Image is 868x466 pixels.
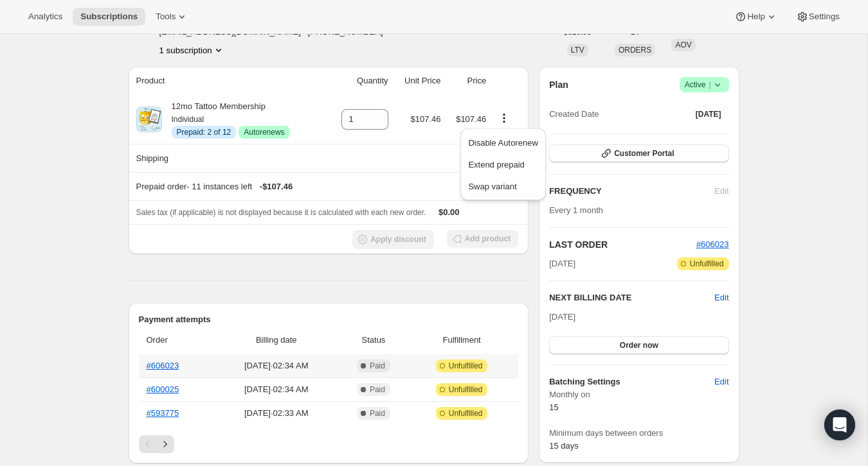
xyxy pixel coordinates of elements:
[549,312,575,322] span: [DATE]
[147,384,179,394] a: #600025
[456,114,486,124] span: $107.46
[464,176,541,196] button: Swap variant
[370,361,385,371] span: Paid
[549,205,603,215] span: Every 1 month
[147,361,179,370] a: #606023
[28,12,62,22] span: Analytics
[549,427,728,440] span: Minimum days between orders
[327,67,392,95] th: Quantity
[809,12,840,22] span: Settings
[260,180,293,193] span: - $107.46
[549,402,558,412] span: 15
[80,12,138,22] span: Subscriptions
[614,148,674,159] span: Customer Portal
[788,8,847,26] button: Settings
[549,108,599,121] span: Created Date
[156,12,176,22] span: Tools
[172,115,204,124] small: Individual
[707,372,736,392] button: Edit
[727,8,785,26] button: Help
[136,107,162,132] img: product img
[468,160,524,169] span: Extend prepaid
[549,375,714,388] h6: Batching Settings
[747,12,764,22] span: Help
[139,326,215,354] th: Order
[549,336,728,354] button: Order now
[824,410,855,440] div: Open Intercom Messenger
[675,40,691,49] span: AOV
[709,80,710,90] span: |
[392,67,445,95] th: Unit Price
[685,78,724,91] span: Active
[219,334,334,347] span: Billing date
[410,114,440,124] span: $107.46
[136,208,426,217] span: Sales tax (if applicable) is not displayed because it is calculated with each new order.
[139,313,519,326] h2: Payment attempts
[342,334,405,347] span: Status
[370,408,385,419] span: Paid
[73,8,145,26] button: Subscriptions
[549,78,568,91] h2: Plan
[413,334,511,347] span: Fulfillment
[129,67,327,95] th: Product
[219,359,334,372] span: [DATE] · 02:34 AM
[549,238,696,251] h2: LAST ORDER
[370,384,385,395] span: Paid
[439,207,460,217] span: $0.00
[177,127,231,137] span: Prepaid: 2 of 12
[139,435,519,453] nav: Pagination
[549,144,728,162] button: Customer Portal
[714,375,728,388] span: Edit
[714,291,728,304] button: Edit
[444,67,490,95] th: Price
[696,239,729,249] a: #606023
[147,408,179,418] a: #593775
[21,8,70,26] button: Analytics
[449,408,483,419] span: Unfulfilled
[219,383,334,396] span: [DATE] · 02:34 AM
[464,132,541,153] button: Disable Autorenew
[549,441,579,451] span: 15 days
[156,435,174,453] button: Next
[136,180,487,193] div: Prepaid order - 11 instances left
[494,111,514,125] button: Product actions
[549,185,714,198] h2: FREQUENCY
[159,44,225,56] button: Product actions
[219,407,334,420] span: [DATE] · 02:33 AM
[464,154,541,175] button: Extend prepaid
[148,8,196,26] button: Tools
[468,138,538,148] span: Disable Autorenew
[129,144,327,172] th: Shipping
[688,105,729,123] button: [DATE]
[549,388,728,401] span: Monthly on
[620,340,658,350] span: Order now
[449,361,483,371] span: Unfulfilled
[619,46,651,55] span: ORDERS
[696,238,729,251] button: #606023
[244,127,284,137] span: Autorenews
[468,182,516,191] span: Swap variant
[549,257,575,270] span: [DATE]
[449,384,483,395] span: Unfulfilled
[162,100,290,139] div: 12mo Tattoo Membership
[690,259,724,269] span: Unfulfilled
[696,109,721,119] span: [DATE]
[549,291,714,304] h2: NEXT BILLING DATE
[571,46,584,55] span: LTV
